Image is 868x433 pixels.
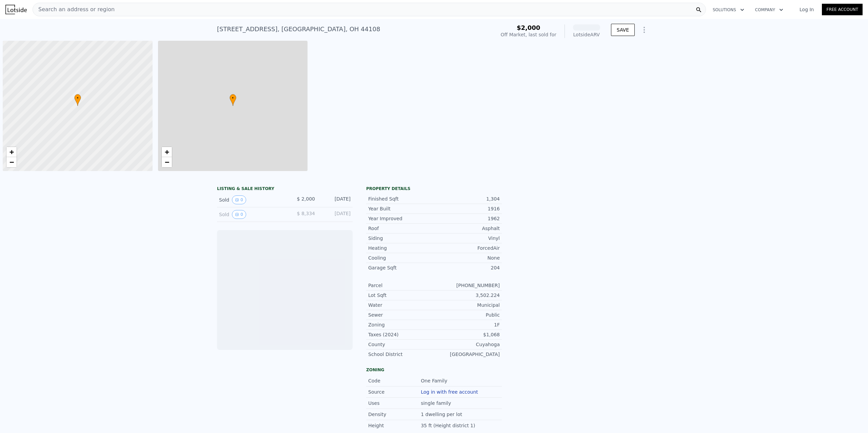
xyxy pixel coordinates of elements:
[434,225,500,232] div: Asphalt
[230,95,236,101] span: •
[368,411,421,418] div: Density
[320,195,351,204] div: [DATE]
[434,292,500,299] div: 3,502.224
[421,377,449,384] div: One Family
[421,411,463,418] div: 1 dwelling per lot
[9,148,14,156] span: +
[219,195,279,204] div: Sold
[517,24,540,31] span: $2,000
[366,186,502,191] div: Property details
[434,245,500,251] div: ForcedAir
[368,377,421,384] div: Code
[572,389,594,411] img: Lotside
[637,23,651,37] button: Show Options
[368,215,434,222] div: Year Improved
[368,321,434,328] div: Zoning
[368,400,421,407] div: Uses
[434,351,500,358] div: [GEOGRAPHIC_DATA]
[6,157,17,167] a: Zoom out
[232,195,246,204] button: View historical data
[434,215,500,222] div: 1962
[368,282,434,289] div: Parcel
[421,400,452,407] div: single family
[368,225,434,232] div: Roof
[421,422,476,429] div: 35 ft (Height district 1)
[74,94,81,106] div: •
[217,186,353,193] div: LISTING & SALE HISTORY
[368,205,434,212] div: Year Built
[368,389,421,395] div: Source
[164,148,169,156] span: +
[822,4,863,15] a: Free Account
[368,255,434,261] div: Cooling
[217,24,380,34] div: [STREET_ADDRESS] , [GEOGRAPHIC_DATA] , OH 44108
[434,302,500,308] div: Municipal
[434,282,500,289] div: [PHONE_NUMBER]
[5,5,27,14] img: Lotside
[501,31,556,38] div: Off Market, last sold for
[320,210,351,219] div: [DATE]
[434,341,500,348] div: Cuyahoga
[573,31,600,38] div: Lotside ARV
[368,195,434,202] div: Finished Sqft
[9,158,14,166] span: −
[6,147,17,157] a: Zoom in
[368,341,434,348] div: County
[434,195,500,202] div: 1,304
[368,422,421,429] div: Height
[219,210,279,219] div: Sold
[33,5,115,14] span: Search an address or region
[368,312,434,318] div: Sewer
[230,94,236,106] div: •
[368,264,434,271] div: Garage Sqft
[162,157,172,167] a: Zoom out
[611,24,635,36] button: SAVE
[434,205,500,212] div: 1916
[434,312,500,318] div: Public
[368,331,434,338] div: Taxes (2024)
[434,255,500,261] div: None
[232,210,246,219] button: View historical data
[707,4,750,16] button: Solutions
[366,367,502,373] div: Zoning
[434,264,500,271] div: 204
[750,4,789,16] button: Company
[164,158,169,166] span: −
[368,235,434,242] div: Siding
[74,95,81,101] span: •
[434,235,500,242] div: Vinyl
[297,196,315,202] span: $ 2,000
[368,351,434,358] div: School District
[368,292,434,299] div: Lot Sqft
[421,389,478,395] button: Log in with free account
[368,302,434,308] div: Water
[297,211,315,216] span: $ 8,334
[368,245,434,251] div: Heating
[434,331,500,338] div: $1,068
[162,147,172,157] a: Zoom in
[434,321,500,328] div: 1F
[791,6,822,13] a: Log In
